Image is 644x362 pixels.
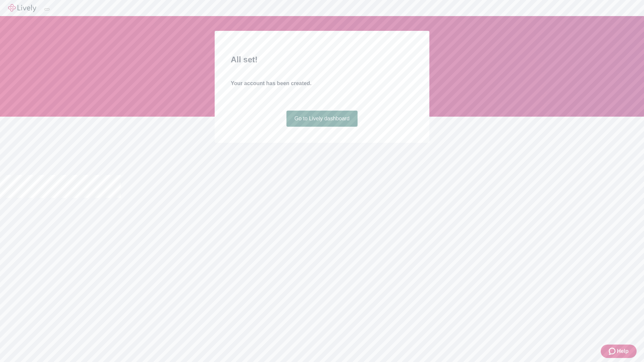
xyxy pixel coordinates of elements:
[231,54,413,66] h2: All set!
[286,111,358,127] a: Go to Lively dashboard
[44,8,50,10] button: Log out
[8,4,36,12] img: Lively
[231,79,413,87] h4: Your account has been created.
[601,345,637,358] button: Zendesk support iconHelp
[617,347,629,355] span: Help
[609,347,617,355] svg: Zendesk support icon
